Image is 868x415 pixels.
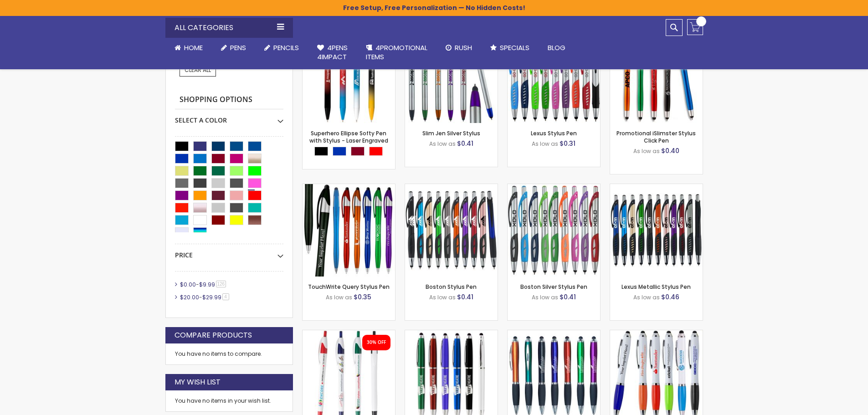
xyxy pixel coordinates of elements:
span: $0.35 [354,292,371,302]
span: $0.41 [560,292,576,302]
a: $0.00-$9.99126 [178,281,230,288]
span: $20.00 [180,293,199,301]
a: Boston Silver Stylus Pen [508,184,600,191]
span: Blog [548,43,565,52]
strong: Shopping Options [175,90,283,110]
a: Pens [212,38,255,58]
div: Black [314,147,328,156]
div: All Categories [165,18,293,38]
a: iSlimster II Pen - Full Color Imprint [303,330,395,338]
a: Promotional iSlimster Stylus Click Pen [616,129,696,144]
span: As low as [633,147,660,155]
a: Superhero Ellipse Softy Pen with Stylus - Laser Engraved [309,129,388,144]
img: Slim Jen Silver Stylus [405,31,498,123]
a: Lexus Metallic Stylus Pen [621,283,691,291]
a: 4Pens4impact [308,38,357,67]
img: Boston Silver Stylus Pen [508,184,600,277]
a: Clear All [180,64,216,77]
span: Clear All [185,66,211,74]
img: Lexus Metallic Stylus Pen [610,184,703,277]
a: Rush [437,38,481,58]
a: Blog [539,38,575,58]
img: TouchWrite Query Stylus Pen [303,184,395,277]
a: Lexus Stylus Pen [531,129,577,137]
span: As low as [326,293,352,301]
span: Pens [230,43,246,52]
span: 126 [216,281,226,287]
span: 4PROMOTIONAL ITEMS [366,43,427,61]
span: Specials [500,43,529,52]
img: Promotional iSlimster Stylus Click Pen [610,31,703,123]
a: Boston Silver Stylus Pen [520,283,587,291]
span: 4Pens 4impact [317,43,348,61]
span: $0.40 [661,146,679,155]
a: Home [165,38,212,58]
span: $0.41 [457,139,473,148]
span: Home [184,43,203,52]
span: $29.99 [202,293,221,301]
span: As low as [532,293,558,301]
a: Boston Stylus Pen [426,283,477,291]
a: Specials [481,38,539,58]
span: As low as [429,140,456,148]
strong: My Wish List [175,377,221,387]
div: 30% OFF [367,339,386,346]
img: Boston Stylus Pen [405,184,498,277]
span: Pencils [273,43,299,52]
strong: Compare Products [175,330,252,340]
a: $20.00-$29.994 [178,293,232,301]
div: Blue [333,147,346,156]
a: Boston Stylus Pen [405,184,498,191]
span: $0.00 [180,281,196,288]
div: Burgundy [351,147,365,156]
div: Red [369,147,383,156]
img: Superhero Ellipse Softy Pen with Stylus - Laser Engraved [303,31,395,123]
div: Select A Color [175,109,283,125]
img: Lexus Stylus Pen [508,31,600,123]
div: You have no items to compare. [165,343,293,365]
span: Rush [455,43,472,52]
a: Sierra Stylus Twist Pen [405,330,498,338]
a: Lexus Metallic Stylus Pen [610,184,703,191]
a: Pencils [255,38,308,58]
span: $0.31 [560,139,575,148]
a: TouchWrite Query Stylus Pen [303,184,395,191]
span: $9.99 [199,281,215,288]
span: 4 [222,293,229,300]
a: Slim Jen Silver Stylus [422,129,480,137]
a: Kimberly Logo Stylus Pens - Special Offer [610,330,703,338]
span: As low as [429,293,456,301]
span: $0.46 [661,292,679,302]
span: As low as [532,140,558,148]
div: You have no items in your wish list. [175,397,283,405]
a: 4PROMOTIONALITEMS [357,38,437,67]
a: TouchWrite Command Stylus Pen [508,330,600,338]
span: $0.41 [457,292,473,302]
div: Price [175,244,283,260]
a: TouchWrite Query Stylus Pen [308,283,390,291]
span: As low as [633,293,660,301]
